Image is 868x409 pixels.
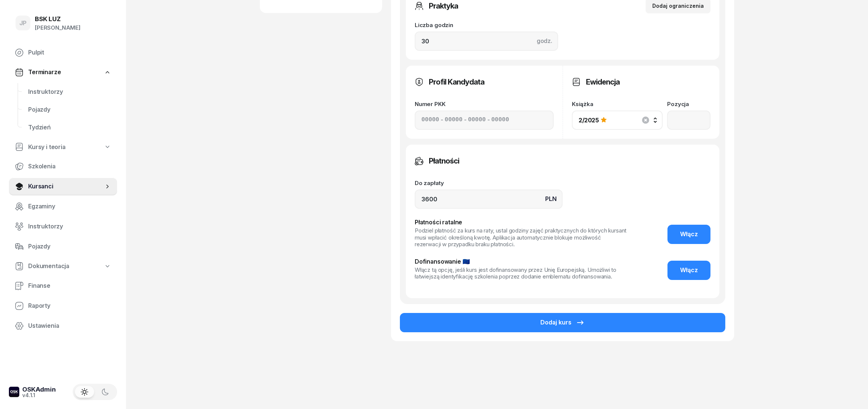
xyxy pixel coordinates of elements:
img: logo-xs-dark@2x.png [9,387,19,397]
a: Ustawienia [9,317,117,335]
button: Włącz [667,225,710,244]
span: Instruktorzy [28,87,111,97]
a: Finanse [9,277,117,295]
input: 00000 [421,115,439,125]
input: 00000 [445,115,463,125]
span: Tydzień [28,123,111,132]
span: Kursanci [28,182,104,191]
button: 2/2025 [572,111,663,130]
a: Pulpit [9,44,117,62]
a: Szkolenia [9,158,117,175]
span: Włącz [680,230,698,239]
span: Terminarze [28,67,61,77]
span: Pojazdy [28,105,111,115]
a: Terminarze [9,64,117,81]
div: Włącz tą opcję, jeśli kurs jest dofinansowany przez Unię Europejską. Umożliwi to łatwiejszą ident... [415,267,628,281]
span: Egzaminy [28,202,111,211]
span: - [441,115,443,125]
div: OSKAdmin [22,386,56,393]
h3: Ewidencja [586,76,620,88]
div: Płatności ratalne [415,218,628,227]
h3: Profil Kandydata [429,76,484,88]
div: [PERSON_NAME] [35,23,80,33]
a: Tydzień [22,119,117,136]
button: Włącz [667,261,710,280]
a: Raporty [9,297,117,315]
a: Kursy i teoria [9,139,117,156]
input: 0 [415,32,558,51]
span: Włącz [680,265,698,275]
a: Pojazdy [9,238,117,255]
div: Dofinansowanie 🇪🇺 [415,257,628,267]
a: Kursanci [9,178,117,195]
input: 0 [415,189,563,209]
span: Ustawienia [28,321,111,331]
input: 00000 [468,115,486,125]
span: - [487,115,490,125]
span: Pulpit [28,48,111,57]
a: Instruktorzy [9,218,117,235]
a: Egzaminy [9,198,117,215]
span: Raporty [28,301,111,311]
a: Pojazdy [22,101,117,119]
div: Dodaj ograniczenia [652,1,704,10]
span: Dokumentacja [28,261,69,271]
span: - [464,115,467,125]
input: 00000 [491,115,509,125]
button: Dodaj kurs [400,313,725,332]
div: v4.1.1 [22,393,56,398]
a: Dokumentacja [9,258,117,275]
span: JP [19,20,27,26]
h3: Płatności [429,155,459,167]
div: Dodaj kurs [540,318,585,327]
span: Kursy i teoria [28,142,66,152]
div: BSK LUZ [35,16,80,22]
span: Instruktorzy [28,222,111,231]
span: Pojazdy [28,242,111,251]
span: Szkolenia [28,162,111,171]
div: Podziel płatność za kurs na raty, ustal godziny zajęć praktycznych do których kursant musi wpłaci... [415,227,628,248]
div: 2/2025 [579,117,599,123]
span: Finanse [28,281,111,291]
a: Instruktorzy [22,83,117,101]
